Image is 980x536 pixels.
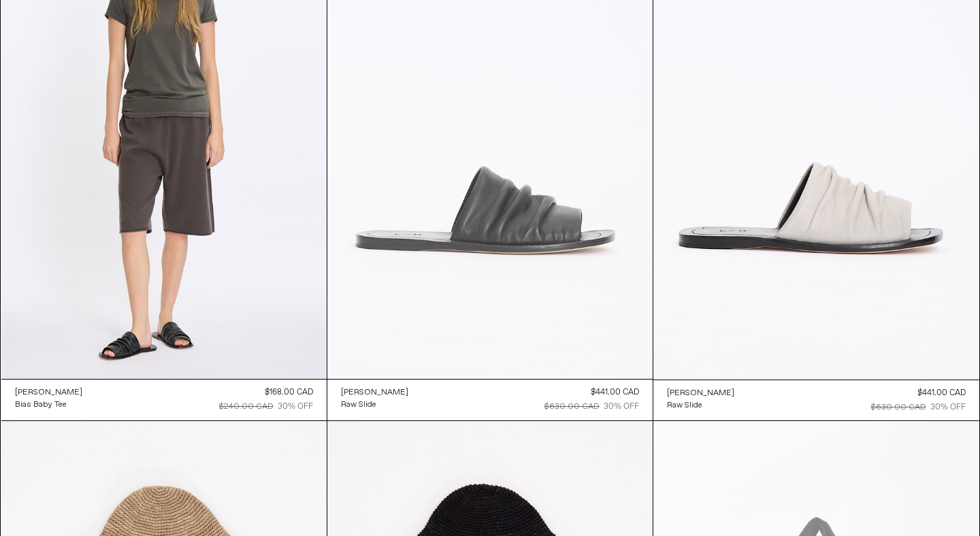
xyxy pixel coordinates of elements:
[667,399,734,412] a: Raw Slide
[604,401,639,413] div: 30% OFF
[544,401,600,413] div: $630.00 CAD
[591,386,639,399] div: $441.00 CAD
[917,387,966,399] div: $441.00 CAD
[341,399,376,411] div: Raw Slide
[341,387,408,399] div: [PERSON_NAME]
[930,401,966,414] div: 30% OFF
[667,400,702,412] div: Raw Slide
[15,387,82,399] div: [PERSON_NAME]
[219,401,274,413] div: $240.00 CAD
[871,401,926,414] div: $630.00 CAD
[15,399,82,411] a: Bias Baby Tee
[667,387,734,399] a: [PERSON_NAME]
[278,401,313,413] div: 30% OFF
[265,386,313,399] div: $168.00 CAD
[15,399,67,411] div: Bias Baby Tee
[15,386,82,399] a: [PERSON_NAME]
[341,399,408,411] a: Raw Slide
[667,388,734,399] div: [PERSON_NAME]
[341,386,408,399] a: [PERSON_NAME]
